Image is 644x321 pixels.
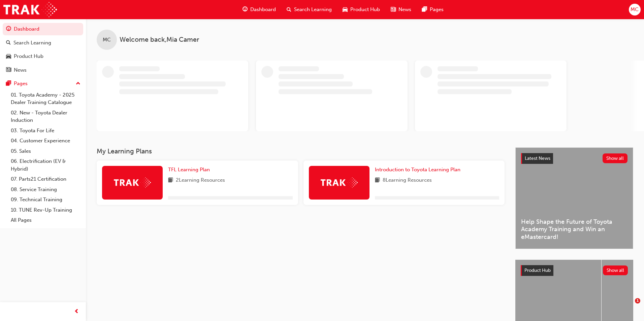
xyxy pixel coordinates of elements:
[120,36,199,44] span: Welcome back , Mia Camer
[391,5,396,14] span: news-icon
[6,40,11,46] span: search-icon
[168,167,210,173] span: TFL Learning Plan
[14,66,27,74] div: News
[3,77,83,90] button: Pages
[14,80,28,87] div: Pages
[603,153,628,163] button: Show all
[603,265,628,275] button: Show all
[6,81,11,87] span: pages-icon
[168,176,173,185] span: book-icon
[74,308,79,316] span: prev-icon
[350,6,380,13] span: Product Hub
[8,194,83,205] a: 09. Technical Training
[237,3,281,16] a: guage-iconDashboard
[6,53,11,60] span: car-icon
[343,5,348,14] span: car-icon
[8,146,83,156] a: 05. Sales
[294,6,332,13] span: Search Learning
[3,2,57,17] img: Trak
[375,176,380,185] span: book-icon
[13,39,51,47] div: Search Learning
[524,267,551,273] span: Product Hub
[3,64,83,76] a: News
[398,6,411,13] span: News
[8,108,83,126] a: 02. New - Toyota Dealer Induction
[337,3,385,16] a: car-iconProduct Hub
[515,147,633,249] a: Latest NewsShow allHelp Shape the Future of Toyota Academy Training and Win an eMastercard!
[168,166,213,174] a: TFL Learning Plan
[430,6,444,13] span: Pages
[525,155,550,161] span: Latest News
[8,205,83,215] a: 10. TUNE Rev-Up Training
[629,4,641,15] button: MC
[6,67,11,73] span: news-icon
[383,176,432,185] span: 8 Learning Resources
[521,265,628,276] a: Product HubShow all
[321,177,358,188] img: Trak
[521,153,627,164] a: Latest NewsShow all
[8,90,83,108] a: 01. Toyota Academy - 2025 Dealer Training Catalogue
[521,218,627,241] span: Help Shape the Future of Toyota Academy Training and Win an eMastercard!
[281,3,337,16] a: search-iconSearch Learning
[8,126,83,136] a: 03. Toyota For Life
[76,79,80,88] span: up-icon
[8,184,83,195] a: 08. Service Training
[250,6,276,13] span: Dashboard
[385,3,417,16] a: news-iconNews
[631,6,639,13] span: MC
[8,156,83,174] a: 06. Electrification (EV & Hybrid)
[375,167,460,173] span: Introduction to Toyota Learning Plan
[6,26,11,32] span: guage-icon
[621,298,637,314] iframe: Intercom live chat
[635,298,640,304] span: 1
[114,177,151,188] img: Trak
[3,23,83,35] a: Dashboard
[3,22,83,77] button: DashboardSearch LearningProduct HubNews
[287,5,291,14] span: search-icon
[97,147,505,155] h3: My Learning Plans
[3,50,83,63] a: Product Hub
[103,36,111,44] span: MC
[176,176,225,185] span: 2 Learning Resources
[8,174,83,184] a: 07. Parts21 Certification
[417,3,449,16] a: pages-iconPages
[422,5,427,14] span: pages-icon
[8,215,83,225] a: All Pages
[14,52,43,60] div: Product Hub
[375,166,463,174] a: Introduction to Toyota Learning Plan
[8,136,83,146] a: 04. Customer Experience
[3,37,83,49] a: Search Learning
[243,5,248,14] span: guage-icon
